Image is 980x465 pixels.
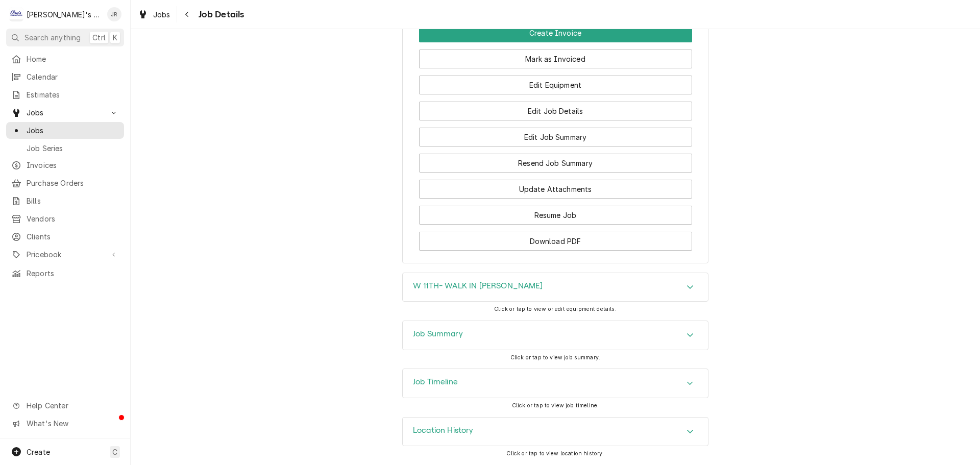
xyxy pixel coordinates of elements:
[27,89,119,100] span: Estimates
[413,281,543,291] h3: W 11TH- WALK IN [PERSON_NAME]
[27,178,119,188] span: Purchase Orders
[27,400,118,411] span: Help Center
[419,120,692,146] div: Button Group Row
[27,107,104,118] span: Jobs
[419,68,692,94] div: Button Group Row
[6,86,124,103] a: Estimates
[107,7,121,21] div: JR
[6,246,124,263] a: Go to Pricebook
[6,397,124,414] a: Go to Help Center
[6,175,124,191] a: Purchase Orders
[27,448,50,456] span: Create
[510,354,600,361] span: Click or tap to view job summary.
[24,32,81,43] span: Search anything
[419,94,692,120] div: Button Group Row
[27,71,119,82] span: Calendar
[402,369,708,398] div: Job Timeline
[419,206,692,225] button: Resume Job
[6,192,124,209] a: Bills
[6,29,124,46] button: Search anythingCtrlK
[419,225,692,251] div: Button Group Row
[27,231,119,242] span: Clients
[419,232,692,251] button: Download PDF
[413,329,463,339] h3: Job Summary
[6,265,124,282] a: Reports
[419,42,692,68] div: Button Group Row
[402,417,708,447] div: Location History
[6,228,124,245] a: Clients
[419,173,692,199] div: Button Group Row
[195,8,244,21] span: Job Details
[419,180,692,199] button: Update Attachments
[402,321,708,350] div: Job Summary
[27,9,102,20] div: [PERSON_NAME]'s Refrigeration
[419,23,692,42] button: Create Invoice
[419,154,692,173] button: Resend Job Summary
[403,418,708,446] div: Accordion Header
[419,76,692,94] button: Edit Equipment
[403,273,708,302] button: Accordion Details Expand Trigger
[403,369,708,398] div: Accordion Header
[27,195,119,206] span: Bills
[27,249,104,260] span: Pricebook
[419,146,692,173] div: Button Group Row
[419,102,692,120] button: Edit Job Details
[179,6,195,22] button: Navigate back
[413,377,458,387] h3: Job Timeline
[6,415,124,432] a: Go to What's New
[419,199,692,225] div: Button Group Row
[6,68,124,85] a: Calendar
[27,125,119,136] span: Jobs
[27,268,119,279] span: Reports
[9,7,23,21] div: Clay's Refrigeration's Avatar
[403,418,708,446] button: Accordion Details Expand Trigger
[419,23,692,42] div: Button Group Row
[419,23,692,251] div: Button Group
[9,7,23,21] div: C
[402,273,708,302] div: W 11TH- WALK IN DOUGH COOLER
[494,306,617,312] span: Click or tap to view or edit equipment details.
[403,321,708,350] button: Accordion Details Expand Trigger
[92,32,106,43] span: Ctrl
[134,6,175,23] a: Jobs
[27,418,118,429] span: What's New
[153,9,170,20] span: Jobs
[512,402,599,409] span: Click or tap to view job timeline.
[113,32,117,43] span: K
[419,50,692,68] button: Mark as Invoiced
[403,321,708,350] div: Accordion Header
[27,143,119,154] span: Job Series
[27,213,119,224] span: Vendors
[6,51,124,67] a: Home
[6,140,124,157] a: Job Series
[6,122,124,139] a: Jobs
[403,369,708,398] button: Accordion Details Expand Trigger
[6,157,124,174] a: Invoices
[6,210,124,227] a: Vendors
[107,7,121,21] div: Jeff Rue's Avatar
[112,447,117,457] span: C
[403,273,708,302] div: Accordion Header
[27,54,119,64] span: Home
[506,450,604,457] span: Click or tap to view location history.
[419,128,692,146] button: Edit Job Summary
[27,160,119,170] span: Invoices
[413,426,474,435] h3: Location History
[6,104,124,121] a: Go to Jobs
